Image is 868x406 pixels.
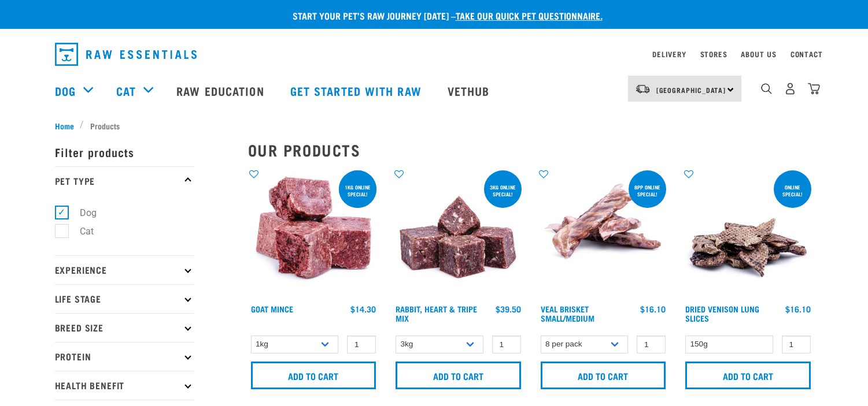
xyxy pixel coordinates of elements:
[784,83,796,95] img: user.png
[541,362,666,389] input: Add to cart
[640,304,666,314] div: $16.10
[55,255,194,284] p: Experience
[808,83,820,95] img: home-icon@2x.png
[248,168,379,299] img: 1077 Wild Goat Mince 01
[55,43,197,66] img: Raw Essentials Logo
[251,307,293,311] a: Goat Mince
[741,52,776,56] a: About Us
[538,168,669,299] img: 1207 Veal Brisket 4pp 01
[700,52,727,56] a: Stores
[347,336,376,353] input: 1
[782,336,811,353] input: 1
[55,120,80,132] a: Home
[165,68,278,114] a: Raw Education
[55,342,194,371] p: Protein
[116,82,136,99] a: Cat
[635,84,651,94] img: van-moving.png
[55,284,194,313] p: Life Stage
[396,362,521,389] input: Add to cart
[685,362,811,389] input: Add to cart
[785,304,811,314] div: $16.10
[61,206,101,220] label: Dog
[248,141,814,159] h2: Our Products
[761,83,772,94] img: home-icon-1@2x.png
[541,307,594,320] a: Veal Brisket Small/Medium
[496,304,521,314] div: $39.50
[685,307,759,320] a: Dried Venison Lung Slices
[652,52,686,56] a: Delivery
[55,120,814,132] nav: breadcrumbs
[637,336,666,353] input: 1
[629,178,666,203] div: 8pp online special!
[492,336,521,353] input: 1
[393,168,524,299] img: 1175 Rabbit Heart Tripe Mix 01
[682,168,814,299] img: 1304 Venison Lung Slices 01
[55,371,194,400] p: Health Benefit
[46,38,823,70] nav: dropdown navigation
[396,307,477,320] a: Rabbit, Heart & Tripe Mix
[251,362,376,389] input: Add to cart
[61,224,98,239] label: Cat
[656,88,726,92] span: [GEOGRAPHIC_DATA]
[791,52,823,56] a: Contact
[456,13,603,18] a: take our quick pet questionnaire.
[774,178,811,203] div: ONLINE SPECIAL!
[55,166,194,195] p: Pet Type
[55,137,194,166] p: Filter products
[55,313,194,342] p: Breed Size
[55,120,74,132] span: Home
[350,304,376,314] div: $14.30
[339,178,376,203] div: 1kg online special!
[55,82,76,99] a: Dog
[436,68,504,114] a: Vethub
[279,68,436,114] a: Get started with Raw
[484,178,522,203] div: 3kg online special!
